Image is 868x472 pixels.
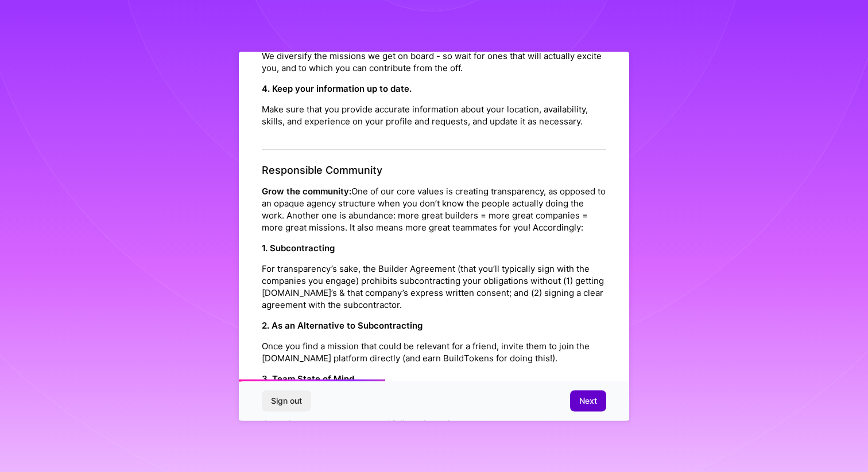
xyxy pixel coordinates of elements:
[262,373,354,384] strong: 3. Team State of Mind
[262,320,423,331] strong: 2. As an Alternative to Subcontracting
[262,83,412,93] strong: 4. Keep your information up to date.
[262,391,311,411] button: Sign out
[262,37,606,73] p: Being motivated and passionate about building a product is as important as it gets. We diversify ...
[262,186,351,197] strong: Grow the community:
[570,391,606,411] button: Next
[271,395,302,407] span: Sign out
[262,340,606,364] p: Once you find a mission that could be relevant for a friend, invite them to join the [DOMAIN_NAME...
[262,263,606,311] p: For transparency’s sake, the Builder Agreement (that you’ll typically sign with the companies you...
[262,163,606,176] h4: Responsible Community
[262,103,606,127] p: Make sure that you provide accurate information about your location, availability, skills, and ex...
[262,243,335,253] strong: 1. Subcontracting
[579,395,597,407] span: Next
[262,185,606,233] p: One of our core values is creating transparency, as opposed to an opaque agency structure when yo...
